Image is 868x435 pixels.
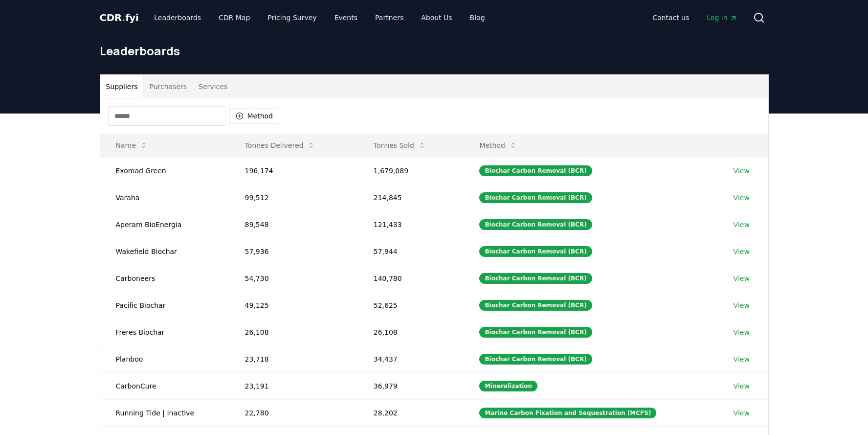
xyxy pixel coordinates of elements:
[734,220,750,229] a: View
[358,265,464,292] td: 140,780
[100,211,229,238] td: Aperam BioEnergia
[143,75,193,98] button: Purchasers
[734,247,750,256] a: View
[479,273,592,284] div: Biochar Carbon Removal (BCR)
[100,319,229,345] td: Freres Biochar
[479,408,656,418] div: Marine Carbon Fixation and Sequestration (MCFS)
[122,12,125,23] span: .
[108,136,156,155] button: Name
[100,75,144,98] button: Suppliers
[358,184,464,211] td: 214,845
[193,75,233,98] button: Services
[479,327,592,338] div: Biochar Carbon Removal (BCR)
[229,265,358,292] td: 54,730
[734,381,750,391] a: View
[734,193,750,203] a: View
[358,345,464,372] td: 34,437
[479,300,592,311] div: Biochar Carbon Removal (BCR)
[229,108,280,124] button: Method
[100,292,229,319] td: Pacific Biochar
[734,300,750,310] a: View
[734,166,750,176] a: View
[229,399,358,426] td: 22,780
[479,246,592,257] div: Biochar Carbon Removal (BCR)
[479,354,592,365] div: Biochar Carbon Removal (BCR)
[471,136,525,155] button: Method
[146,9,209,26] a: Leaderboards
[100,157,229,184] td: Exomad Green
[462,9,493,26] a: Blog
[229,238,358,265] td: 57,936
[734,408,750,418] a: View
[100,372,229,399] td: CarbonCure
[211,9,258,26] a: CDR Map
[100,345,229,372] td: Planboo
[100,12,139,23] span: CDR fyi
[229,157,358,184] td: 196,174
[260,9,324,26] a: Pricing Survey
[327,9,365,26] a: Events
[100,184,229,211] td: Varaha
[229,345,358,372] td: 23,718
[479,219,592,230] div: Biochar Carbon Removal (BCR)
[645,9,745,26] nav: Main
[358,211,464,238] td: 121,433
[229,372,358,399] td: 23,191
[734,327,750,337] a: View
[100,43,769,59] h1: Leaderboards
[358,372,464,399] td: 36,979
[229,211,358,238] td: 89,548
[707,13,737,23] span: Log in
[358,319,464,345] td: 26,108
[358,157,464,184] td: 1,679,089
[479,165,592,176] div: Biochar Carbon Removal (BCR)
[699,9,745,26] a: Log in
[358,238,464,265] td: 57,944
[237,136,323,155] button: Tonnes Delivered
[100,238,229,265] td: Wakefield Biochar
[645,9,697,26] a: Contact us
[229,292,358,319] td: 49,125
[100,399,229,426] td: Running Tide | Inactive
[479,192,592,203] div: Biochar Carbon Removal (BCR)
[734,354,750,364] a: View
[100,265,229,292] td: Carboneers
[229,184,358,211] td: 99,512
[367,9,411,26] a: Partners
[358,399,464,426] td: 28,202
[734,274,750,283] a: View
[366,136,434,155] button: Tonnes Sold
[100,11,139,24] a: CDR.fyi
[146,9,492,26] nav: Main
[413,9,460,26] a: About Us
[229,319,358,345] td: 26,108
[479,381,537,391] div: Mineralization
[358,292,464,319] td: 52,625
